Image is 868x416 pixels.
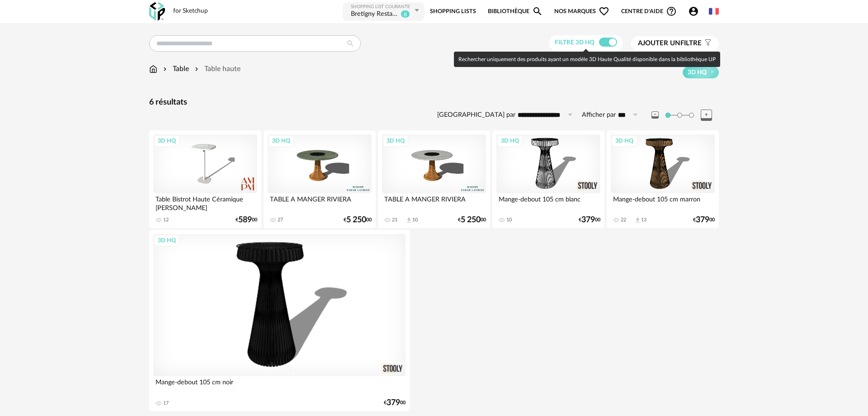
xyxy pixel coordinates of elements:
[611,135,637,147] div: 3D HQ
[461,217,481,223] span: 5 250
[378,130,490,228] a: 3D HQ TABLE A MANGER RIVIERA 21 Download icon 10 €5 25000
[437,111,515,120] label: [GEOGRAPHIC_DATA] par
[702,39,712,48] span: Filter icon
[582,111,616,120] label: Afficher par
[392,217,397,223] div: 21
[268,193,372,211] div: TABLE A MANGER RIVIERA
[382,135,409,147] div: 3D HQ
[278,217,283,223] div: 27
[149,230,410,411] a: 3D HQ Mange-debout 105 cm noir 17 €37900
[161,64,189,74] div: Table
[634,217,641,224] span: Download icon
[401,10,410,18] sup: 8
[351,10,399,19] div: Bretigny Restaurant
[579,217,600,223] div: € 00
[709,6,719,16] img: fr
[555,39,594,46] span: Filtre 3D HQ
[621,6,677,17] span: Centre d'aideHelp Circle Outline icon
[264,130,376,228] a: 3D HQ TABLE A MANGER RIVIERA 27 €5 25000
[641,217,646,223] div: 13
[346,217,366,223] span: 5 250
[163,400,169,406] div: 17
[412,217,418,223] div: 10
[406,217,412,224] span: Download icon
[154,135,180,147] div: 3D HQ
[497,135,523,147] div: 3D HQ
[458,217,486,223] div: € 00
[554,1,609,22] span: Nos marques
[149,130,261,228] a: 3D HQ Table Bistrot Haute Céramique [PERSON_NAME] 12 €58900
[238,217,252,223] span: 589
[173,7,208,15] div: for Sketchup
[163,217,169,223] div: 12
[236,217,257,223] div: € 00
[153,376,406,394] div: Mange-debout 105 cm noir
[607,130,719,228] a: 3D HQ Mange-debout 105 cm marron 22 Download icon 13 €37900
[488,1,543,22] a: BibliothèqueMagnify icon
[666,6,677,17] span: Help Circle Outline icon
[344,217,372,223] div: € 00
[351,4,412,10] div: Shopping List courante
[492,130,604,228] a: 3D HQ Mange-debout 105 cm blanc 10 €37900
[430,1,476,22] a: Shopping Lists
[454,52,720,67] div: Rechercher uniquement des produits ayant un modèle 3D Haute Qualité disponible dans la bibliothèq...
[384,400,406,406] div: € 00
[532,6,543,17] span: Magnify icon
[496,193,600,211] div: Mange-debout 105 cm blanc
[621,217,626,223] div: 22
[693,217,715,223] div: € 00
[631,36,719,51] button: Ajouter unfiltre Filter icon
[688,6,699,17] span: Account Circle icon
[599,6,609,17] span: Heart Outline icon
[688,68,707,77] span: 3D HQ
[638,40,680,47] span: Ajouter un
[149,97,719,108] div: 6 résultats
[387,400,400,406] span: 379
[161,64,169,74] img: svg+xml;base64,PHN2ZyB3aWR0aD0iMTYiIGhlaWdodD0iMTYiIHZpZXdCb3g9IjAgMCAxNiAxNiIgZmlsbD0ibm9uZSIgeG...
[611,193,715,211] div: Mange-debout 105 cm marron
[506,217,512,223] div: 10
[688,6,703,17] span: Account Circle icon
[153,193,257,211] div: Table Bistrot Haute Céramique [PERSON_NAME]
[581,217,595,223] span: 379
[149,64,157,74] img: svg+xml;base64,PHN2ZyB3aWR0aD0iMTYiIGhlaWdodD0iMTciIHZpZXdCb3g9IjAgMCAxNiAxNyIgZmlsbD0ibm9uZSIgeG...
[268,135,294,147] div: 3D HQ
[696,217,709,223] span: 379
[382,193,486,211] div: TABLE A MANGER RIVIERA
[638,39,702,48] span: filtre
[154,234,180,246] div: 3D HQ
[149,2,165,21] img: OXP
